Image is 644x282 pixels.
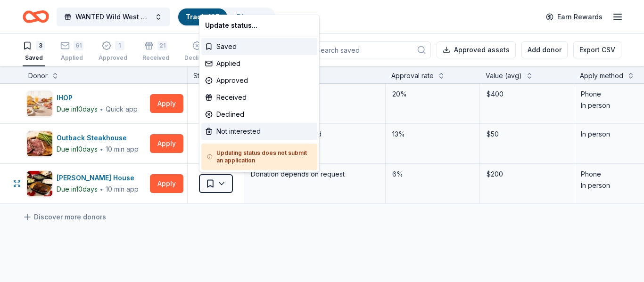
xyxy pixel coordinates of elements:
div: Update status... [201,17,317,34]
div: Received [201,89,317,106]
div: Not interested [201,123,317,140]
div: Applied [201,55,317,72]
div: Declined [201,106,317,123]
div: Saved [201,38,317,55]
h5: Updating status does not submit an application [207,149,312,164]
div: Approved [201,72,317,89]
